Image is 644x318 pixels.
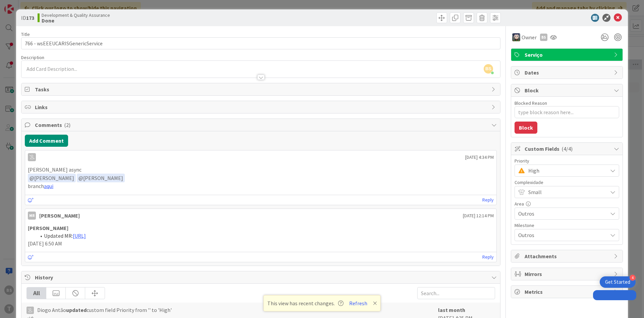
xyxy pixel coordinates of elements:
[25,135,68,147] button: Add Comment
[528,166,604,175] span: High
[525,145,610,153] span: Custom Fields
[512,33,520,41] img: LS
[600,276,636,288] div: Open Get Started checklist, remaining modules: 4
[21,54,44,60] span: Description
[525,252,610,260] span: Attachments
[515,223,619,228] div: Milestone
[463,212,494,219] span: [DATE] 12:14 PM
[561,145,573,152] span: ( 4/4 )
[522,33,537,41] span: Owner
[28,240,62,247] span: [DATE] 6:50 AM
[73,232,86,239] a: [URL]
[35,103,488,111] span: Links
[525,270,610,278] span: Mirrors
[525,69,610,77] span: Dates
[44,232,73,239] span: Updated MR:
[347,299,370,308] button: Refresh
[28,166,494,174] p: [PERSON_NAME] async
[518,230,604,240] span: Outros
[66,307,87,313] b: updated
[528,187,604,197] span: Small
[518,209,604,218] span: Outros
[21,37,500,49] input: type card name here...
[21,14,34,22] span: ID
[28,182,494,190] p: branch
[64,122,70,128] span: ( 2 )
[42,12,110,18] span: Development & Quality Assurance
[35,121,488,129] span: Comments
[21,31,30,37] label: Title
[630,275,636,281] div: 4
[28,212,36,220] div: MR
[39,212,80,220] div: [PERSON_NAME]
[515,201,619,206] div: Area
[484,64,493,74] span: BS
[515,122,537,134] button: Block
[438,307,465,313] b: last month
[525,86,610,94] span: Block
[515,100,547,106] label: Blocked Reason
[30,175,74,181] span: [PERSON_NAME]
[44,183,53,189] a: aqui
[525,51,610,59] span: Serviço
[26,14,34,21] b: 173
[417,287,495,299] input: Search...
[605,279,630,285] div: Get Started
[78,175,123,181] span: [PERSON_NAME]
[482,253,494,261] a: Reply
[30,175,34,181] span: @
[42,18,110,23] b: Done
[35,273,488,281] span: History
[78,175,83,181] span: @
[515,158,619,163] div: Priority
[525,288,610,296] span: Metrics
[35,85,488,93] span: Tasks
[515,180,619,185] div: Complexidade
[267,299,343,307] span: This view has recent changes.
[482,196,494,204] a: Reply
[540,34,547,41] div: BS
[27,287,46,299] div: All
[37,306,172,314] span: Diogo Antão custom field Priority from '' to 'High'
[28,225,68,231] strong: [PERSON_NAME]
[465,154,494,161] span: [DATE] 4:34 PM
